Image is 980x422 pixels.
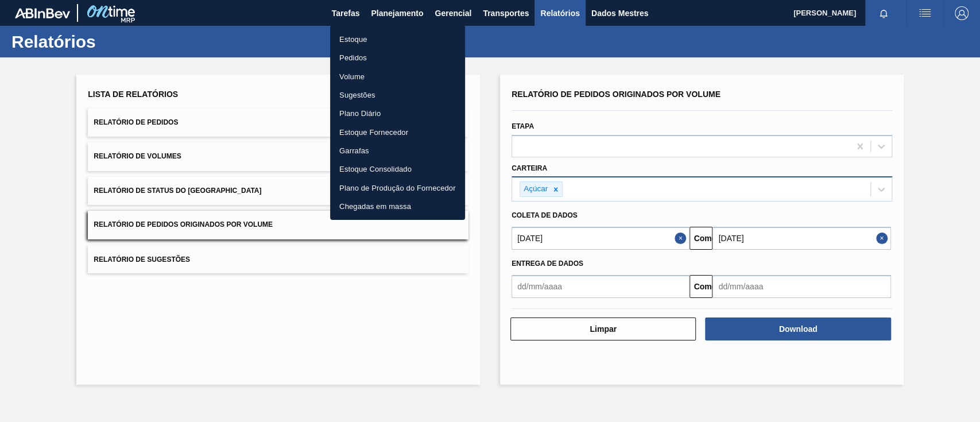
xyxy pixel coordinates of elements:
[339,146,369,155] font: Garrafas
[339,53,367,62] font: Pedidos
[339,72,365,80] font: Volume
[339,91,375,99] font: Sugestões
[339,183,456,192] font: Plano de Produção do Fornecedor
[339,202,411,211] font: Chegadas em massa
[339,165,412,173] font: Estoque Consolidado
[330,104,465,122] a: Plano Diário
[330,67,465,86] a: Volume
[330,30,465,48] a: Estoque
[339,35,367,44] font: Estoque
[330,48,465,67] a: Pedidos
[339,127,408,136] font: Estoque Fornecedor
[330,123,465,141] a: Estoque Fornecedor
[330,179,465,197] a: Plano de Produção do Fornecedor
[330,86,465,104] a: Sugestões
[330,197,465,215] a: Chegadas em massa
[330,141,465,160] a: Garrafas
[339,109,381,118] font: Plano Diário
[330,160,465,178] a: Estoque Consolidado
